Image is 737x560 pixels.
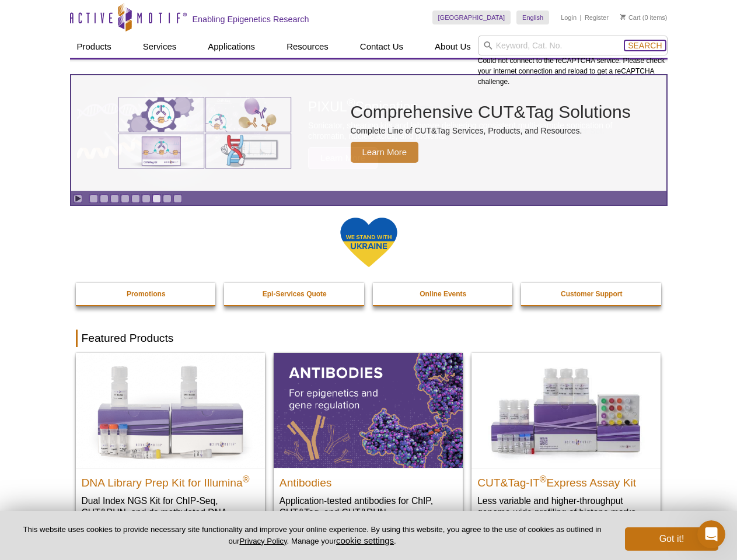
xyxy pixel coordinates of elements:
a: Go to slide 7 [152,194,161,203]
img: DNA Library Prep Kit for Illumina [76,353,265,467]
span: Learn More [351,142,419,163]
a: Go to slide 3 [110,194,119,203]
a: DNA Library Prep Kit for Illumina DNA Library Prep Kit for Illumina® Dual Index NGS Kit for ChIP-... [76,353,265,541]
li: | [580,10,582,24]
a: Register [585,13,609,22]
img: Your Cart [620,14,626,20]
p: Complete Line of CUT&Tag Services, Products, and Resources. [351,125,631,136]
iframe: Intercom live chat [697,520,725,548]
button: cookie settings [336,535,394,545]
strong: Online Events [420,290,466,298]
p: Less variable and higher-throughput genome-wide profiling of histone marks​. [477,495,655,519]
a: Go to slide 5 [131,194,140,203]
a: Privacy Policy [239,537,287,545]
a: Resources [280,36,336,58]
h2: CUT&Tag-IT Express Assay Kit [477,471,655,489]
strong: Epi-Services Quote [263,290,327,298]
a: Toggle autoplay [74,194,82,203]
h2: Antibodies [280,471,457,489]
button: Got it! [625,527,718,551]
img: Various genetic charts and diagrams. [117,96,292,170]
a: Applications [201,36,262,58]
a: Promotions [76,283,217,305]
a: CUT&Tag-IT® Express Assay Kit CUT&Tag-IT®Express Assay Kit Less variable and higher-throughput ge... [471,353,661,530]
a: Go to slide 2 [100,194,109,203]
li: (0 items) [620,10,668,24]
a: All Antibodies Antibodies Application-tested antibodies for ChIP, CUT&Tag, and CUT&RUN. [274,353,463,530]
a: Go to slide 9 [173,194,182,203]
article: Comprehensive CUT&Tag Solutions [71,75,666,191]
a: Go to slide 8 [163,194,172,203]
img: CUT&Tag-IT® Express Assay Kit [471,353,661,467]
a: Epi-Services Quote [224,283,365,305]
a: Customer Support [521,283,662,305]
a: Various genetic charts and diagrams. Comprehensive CUT&Tag Solutions Complete Line of CUT&Tag Ser... [71,75,666,191]
a: Go to slide 1 [89,194,98,203]
a: Products [70,36,118,58]
h2: Comprehensive CUT&Tag Solutions [351,103,631,121]
h2: Enabling Epigenetics Research [193,14,309,24]
a: About Us [428,36,478,58]
p: This website uses cookies to provide necessary site functionality and improve your online experie... [19,524,606,547]
img: We Stand With Ukraine [340,216,398,268]
a: Contact Us [353,36,410,58]
div: Could not connect to the reCAPTCHA service. Please check your internet connection and reload to g... [478,36,668,87]
strong: Promotions [127,290,166,298]
span: Search [628,41,662,50]
p: Application-tested antibodies for ChIP, CUT&Tag, and CUT&RUN. [280,495,457,519]
button: Search [624,40,665,51]
p: Dual Index NGS Kit for ChIP-Seq, CUT&RUN, and ds methylated DNA assays. [82,495,259,530]
a: English [516,10,549,24]
img: All Antibodies [274,353,463,467]
h2: DNA Library Prep Kit for Illumina [82,471,259,489]
a: Go to slide 6 [142,194,151,203]
sup: ® [243,474,250,484]
strong: Customer Support [561,290,622,298]
a: [GEOGRAPHIC_DATA] [432,10,511,24]
a: Online Events [373,283,514,305]
h2: Featured Products [76,330,662,347]
input: Keyword, Cat. No. [478,36,668,55]
a: Login [561,13,577,22]
a: Services [136,36,184,58]
a: Go to slide 4 [121,194,130,203]
sup: ® [540,474,547,484]
a: Cart [620,13,641,22]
